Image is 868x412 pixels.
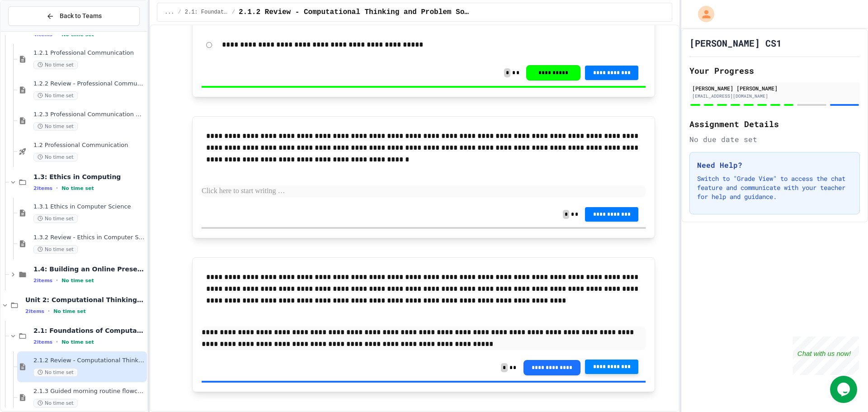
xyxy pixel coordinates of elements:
[25,296,145,304] span: Unit 2: Computational Thinking & Problem-Solving
[53,308,86,314] span: No time set
[33,49,145,57] span: 1.2.1 Professional Communication
[33,265,145,273] span: 1.4: Building an Online Presence
[689,64,860,77] h2: Your Progress
[33,122,78,131] span: No time set
[56,338,58,346] span: •
[25,308,44,314] span: 2 items
[33,61,78,69] span: No time set
[33,234,145,242] span: 1.3.2 Review - Ethics in Computer Science
[33,91,78,100] span: No time set
[185,9,228,16] span: 2.1: Foundations of Computational Thinking
[689,37,782,49] h1: [PERSON_NAME] CS1
[689,134,860,145] div: No due date set
[33,357,145,365] span: 2.1.2 Review - Computational Thinking and Problem Solving
[61,339,94,345] span: No time set
[33,203,145,211] span: 1.3.1 Ethics in Computer Science
[33,327,145,335] span: 2.1: Foundations of Computational Thinking
[830,376,859,403] iframe: chat widget
[33,339,52,345] span: 2 items
[697,174,852,201] p: Switch to "Grade View" to access the chat feature and communicate with your teacher for help and ...
[692,93,857,99] div: [EMAIL_ADDRESS][DOMAIN_NAME]
[33,245,78,254] span: No time set
[165,9,175,16] span: ...
[33,153,78,161] span: No time set
[689,4,717,24] div: My Account
[33,388,145,395] span: 2.1.3 Guided morning routine flowchart
[33,399,78,407] span: No time set
[689,118,860,130] h2: Assignment Details
[33,278,52,284] span: 2 items
[793,336,859,375] iframe: chat widget
[56,277,58,284] span: •
[33,80,145,88] span: 1.2.2 Review - Professional Communication
[33,173,145,181] span: 1.3: Ethics in Computing
[33,111,145,118] span: 1.2.3 Professional Communication Challenge
[60,11,102,21] span: Back to Teams
[178,9,181,16] span: /
[232,9,235,16] span: /
[56,185,58,192] span: •
[48,308,50,315] span: •
[61,185,94,191] span: No time set
[33,214,78,223] span: No time set
[33,142,145,149] span: 1.2 Professional Communication
[61,278,94,284] span: No time set
[239,7,470,18] span: 2.1.2 Review - Computational Thinking and Problem Solving
[692,84,857,92] div: [PERSON_NAME] [PERSON_NAME]
[697,160,852,170] h3: Need Help?
[33,185,52,191] span: 2 items
[33,368,78,377] span: No time set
